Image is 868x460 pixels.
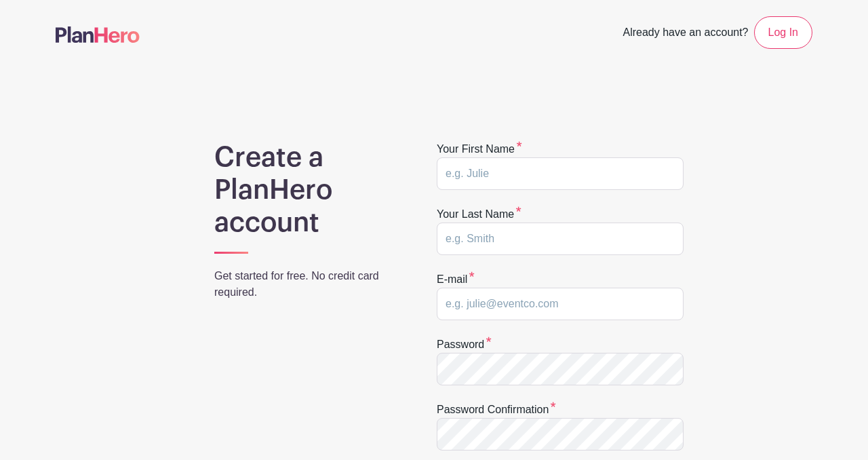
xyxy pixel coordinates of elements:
[623,19,749,49] span: Already have an account?
[437,141,522,157] label: Your first name
[56,26,140,43] img: logo-507f7623f17ff9eddc593b1ce0a138ce2505c220e1c5a4e2b4648c50719b7d32.svg
[437,337,492,353] label: Password
[437,157,684,190] input: e.g. Julie
[437,288,684,320] input: e.g. julie@eventco.com
[754,16,812,49] a: Log In
[214,141,401,239] h1: Create a PlanHero account
[437,271,475,288] label: E-mail
[437,206,521,223] label: Your last name
[437,402,556,418] label: Password confirmation
[437,223,684,255] input: e.g. Smith
[214,268,401,301] p: Get started for free. No credit card required.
